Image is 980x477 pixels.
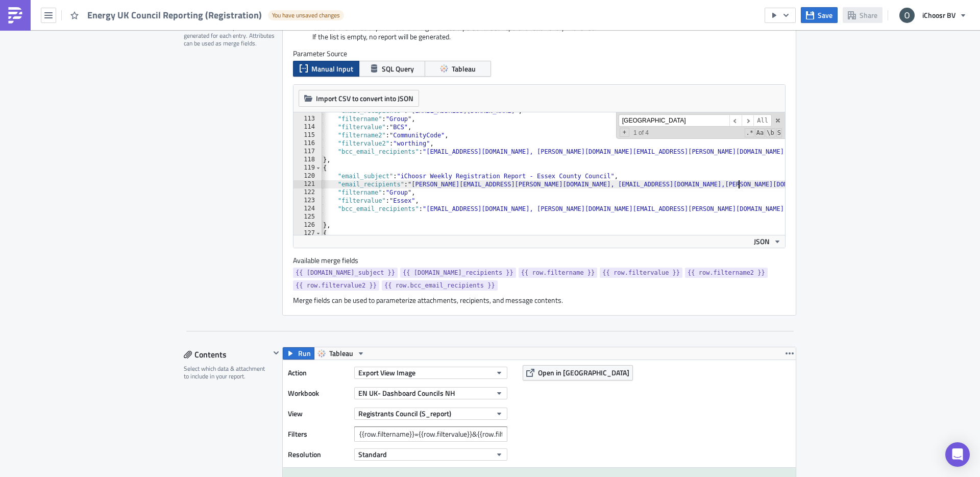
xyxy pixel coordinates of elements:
[184,347,270,362] div: Contents
[860,10,877,20] span: Share
[750,235,785,248] button: JSON
[893,4,972,27] button: iChoosr BV
[293,280,379,291] a: {{ row.filtervalue2 }}
[184,365,270,380] div: Select which data & attachment to include in your report.
[293,123,322,131] div: 114
[801,7,838,23] button: Save
[293,23,786,49] div: Iterates over a list of parameters and generates a personalised report for each entry in the list...
[4,15,487,22] p: Please see attached for your weekly collective switching update. This email contains the followin...
[688,268,765,278] span: {{ row.filtername2 }}
[4,4,487,136] body: Rich Text Area. Press ALT-0 for help.
[753,114,772,127] span: Alt-Enter
[755,128,765,137] span: CaseSensitive Search
[293,61,359,77] button: Manual Input
[354,426,507,442] input: Filter1=Value1&...
[843,7,883,23] button: Share
[24,55,45,62] u: do not
[4,26,487,33] p: 1. Your registration overview and headline figures (.pdf)
[766,128,775,137] span: Whole Word Search
[403,268,513,278] span: {{ [DOMAIN_NAME]_recipients }}
[685,268,768,278] a: {{ row.filtername2 }}
[452,63,476,74] span: Tableau
[293,296,786,305] div: Merge fields can be used to parameterize attachments, recipients, and message contents.
[382,280,498,291] a: {{ row.bcc_email_recipients }}
[293,115,322,123] div: 113
[293,213,322,221] div: 125
[4,4,487,12] p: Hi,
[538,367,629,378] span: Open in [GEOGRAPHIC_DATA]
[354,387,507,399] button: EN UK- Dashboard Councils NH
[629,129,653,137] span: 1 of 4
[602,268,680,278] span: {{ row.filtervalue }}
[898,7,916,24] img: Avatar
[600,268,682,278] a: {{ row.filtervalue }}
[329,347,353,360] span: Tableau
[729,114,742,127] span: ​
[298,347,311,360] span: Run
[87,9,263,21] span: Energy UK Council Reporting (Registration)
[293,172,322,180] div: 120
[293,49,786,58] label: Parameter Source
[620,128,629,137] span: Toggle Replace mode
[754,236,770,247] span: JSON
[316,93,413,104] span: Import CSV to convert into JSON
[288,426,349,442] label: Filters
[4,55,487,62] div: Please reply to this email, the reply mailbox to this email address is not monitored.
[314,347,369,360] button: Tableau
[358,367,415,378] span: Export View Image
[288,365,349,380] label: Action
[358,408,451,419] span: Registrants Council (S_report)
[293,229,322,237] div: 127
[118,47,398,55] span: or you can contact your Relationship Manager directly.
[184,16,276,47] div: Define a list of parameters to iterate over. One report will be generated for each entry. Attribu...
[272,11,340,19] span: You have unsaved changes
[400,268,516,278] a: {{ [DOMAIN_NAME]_recipients }}
[4,65,487,73] p: Best wishes,
[293,139,322,148] div: 116
[384,280,495,291] span: {{ row.bcc_email_recipients }}
[7,7,23,23] img: PushMetrics
[358,449,387,460] span: Standard
[296,268,395,278] span: {{ [DOMAIN_NAME]_subject }}
[354,448,507,461] button: Standard
[299,90,419,107] button: Import CSV to convert into JSON
[296,280,377,291] span: {{ row.filtervalue2 }}
[288,406,349,421] label: View
[521,268,595,278] span: {{ row.filtername }}
[382,63,414,74] span: SQL Query
[293,180,322,188] div: 121
[519,268,598,278] a: {{ row.filtername }}
[293,148,322,156] div: 117
[776,128,782,137] span: Search In Selection
[293,164,322,172] div: 119
[358,388,455,398] span: EN UK- Dashboard Councils NH
[354,367,507,379] button: Export View Image
[293,256,370,265] label: Available merge fields
[4,86,487,94] p: The Data Analysis Team
[745,128,754,137] span: RegExp Search
[293,221,322,229] div: 126
[945,442,970,467] div: Open Intercom Messenger
[818,10,832,20] span: Save
[283,347,314,360] button: Run
[293,205,322,213] div: 124
[311,63,353,74] span: Manual Input
[742,114,754,127] span: ​
[270,347,282,359] button: Hide content
[293,197,322,205] div: 123
[619,114,729,127] input: Search for
[922,10,955,20] span: iChoosr BV
[425,61,491,77] button: Tableau
[523,365,633,380] button: Open in [GEOGRAPHIC_DATA]
[288,447,349,462] label: Resolution
[4,36,487,44] p: 2. Your daily figures, and your registrations per postcode (.xls)
[359,61,425,77] button: SQL Query
[293,268,398,278] a: {{ [DOMAIN_NAME]_subject }}
[354,408,507,420] button: Registrants Council (S_report)
[293,188,322,197] div: 122
[288,386,349,401] label: Workbook
[293,156,322,164] div: 118
[4,47,487,55] div: If you have any questions please email
[293,131,322,139] div: 115
[118,47,238,55] a: relationshipmanager@[DOMAIN_NAME]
